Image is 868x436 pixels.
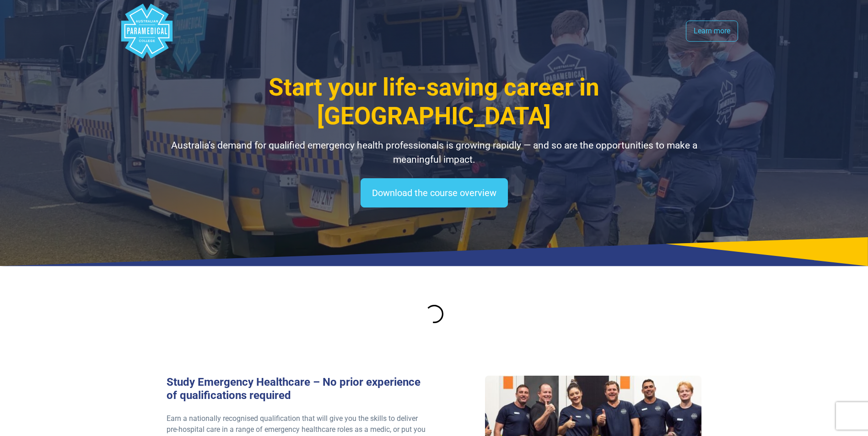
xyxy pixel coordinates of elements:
div: Australian Paramedical College [119,4,174,58]
a: Download the course overview [361,178,508,207]
p: Australia’s demand for qualified emergency health professionals is growing rapidly — and so are t... [167,138,702,167]
span: Start your life-saving career in [GEOGRAPHIC_DATA] [269,73,599,130]
h3: Study Emergency Healthcare – No prior experience of qualifications required [167,376,429,402]
a: Learn more [686,21,738,42]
